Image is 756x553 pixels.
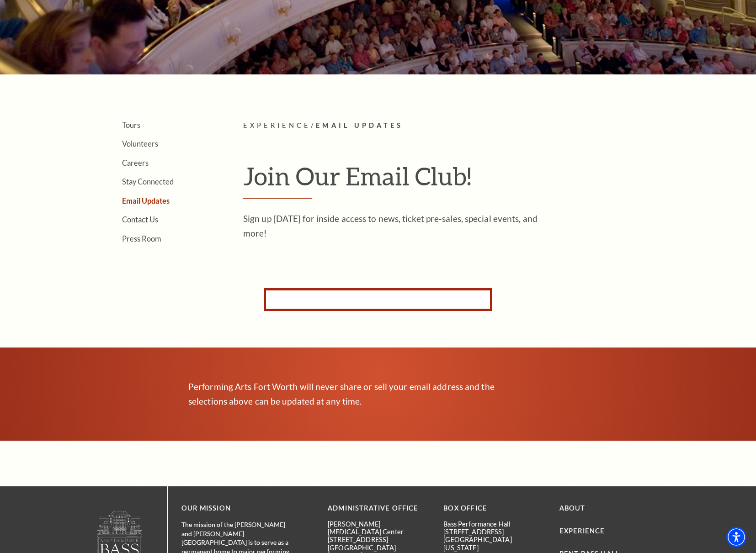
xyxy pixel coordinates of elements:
a: Stay Connected [122,177,174,186]
h1: Join Our Email Club! [243,161,661,199]
p: / [243,120,661,132]
a: Tours [122,121,140,129]
p: Administrative Office [328,503,430,514]
a: Volunteers [122,139,158,148]
p: [STREET_ADDRESS] [328,536,430,543]
span: Experience [243,121,311,129]
p: BOX OFFICE [443,503,545,514]
p: [GEOGRAPHIC_DATA][US_STATE] [443,536,545,552]
a: Press Room [122,234,161,243]
p: OUR MISSION [181,503,296,514]
a: Careers [122,158,149,167]
a: Contact Us [122,215,158,224]
p: [STREET_ADDRESS] [443,528,545,536]
p: [PERSON_NAME][MEDICAL_DATA] Center [328,520,430,536]
p: Performing Arts Fort Worth will never share or sell your email address and the selections above c... [188,379,508,409]
a: About [559,504,586,512]
div: Accessibility Menu [726,527,746,547]
a: Email Updates [122,196,170,205]
a: Experience [559,527,605,535]
span: Email Updates [316,121,403,129]
p: Bass Performance Hall [443,520,545,528]
p: Sign up [DATE] for inside access to news, ticket pre-sales, special events, and more! [243,211,540,241]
